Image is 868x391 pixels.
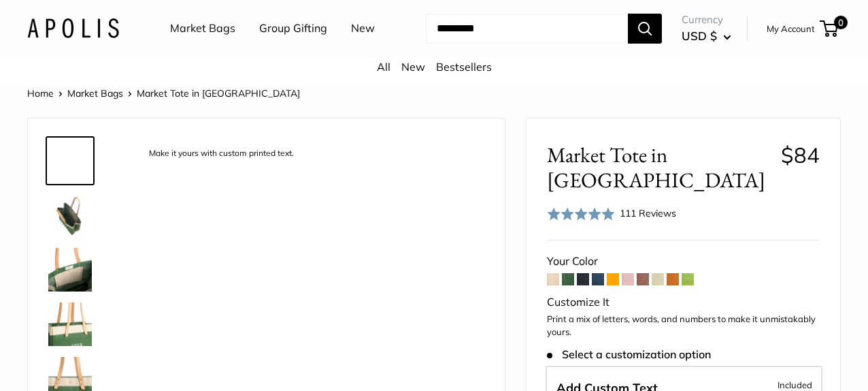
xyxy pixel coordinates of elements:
[137,87,300,99] span: Market Tote in [GEOGRAPHIC_DATA]
[377,60,390,74] a: All
[547,348,711,361] span: Select a customization option
[682,29,717,43] span: USD $
[682,10,731,29] span: Currency
[682,25,731,47] button: USD $
[547,292,820,313] div: Customize It
[46,300,95,349] a: description_Take it anywhere with easy-grip handles.
[46,136,95,185] a: description_Make it yours with custom printed text.
[48,302,92,346] img: description_Take it anywhere with easy-grip handles.
[767,20,815,37] a: My Account
[48,193,92,237] img: description_Spacious inner area with room for everything. Plus water-resistant lining.
[142,144,301,163] div: Make it yours with custom printed text.
[259,18,327,39] a: Group Gifting
[781,142,820,168] span: $84
[351,18,375,39] a: New
[547,142,771,193] span: Market Tote in [GEOGRAPHIC_DATA]
[67,87,123,99] a: Market Bags
[426,14,628,44] input: Search...
[547,313,820,339] p: Print a mix of letters, words, and numbers to make it unmistakably yours.
[27,18,119,38] img: Apolis
[27,84,300,102] nav: Breadcrumb
[628,14,662,44] button: Search
[547,251,820,272] div: Your Color
[834,16,848,29] span: 0
[401,60,425,74] a: New
[436,60,492,74] a: Bestsellers
[46,245,95,294] a: description_Inner pocket good for daily drivers.
[27,87,54,99] a: Home
[48,248,92,292] img: description_Inner pocket good for daily drivers.
[821,20,838,37] a: 0
[170,18,235,39] a: Market Bags
[620,207,676,219] span: 111 Reviews
[46,191,95,240] a: description_Spacious inner area with room for everything. Plus water-resistant lining.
